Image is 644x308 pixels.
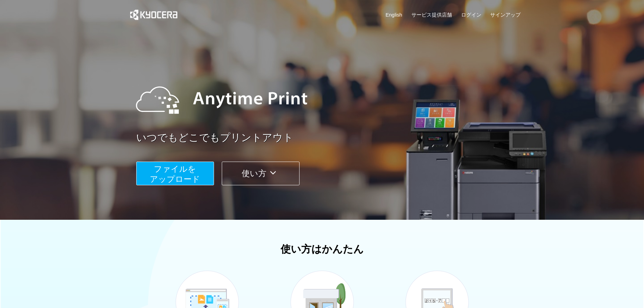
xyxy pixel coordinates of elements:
span: ファイルを ​​アップロード [150,164,200,184]
button: 使い方 [222,162,300,185]
a: ログイン [461,11,481,18]
button: ファイルを​​アップロード [136,162,214,185]
a: English [386,11,402,18]
a: サービス提供店舗 [411,11,452,18]
a: サインアップ [490,11,521,18]
a: いつでもどこでもプリントアウト [136,131,525,145]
